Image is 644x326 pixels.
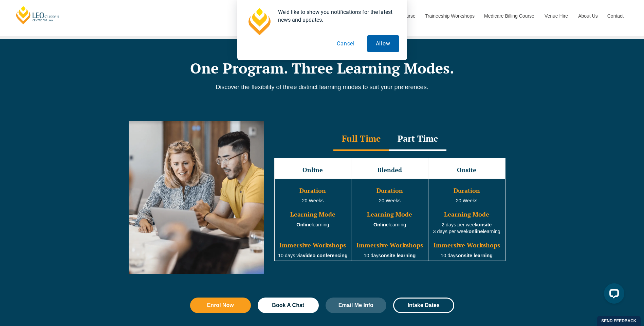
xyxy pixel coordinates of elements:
[468,229,483,234] strong: online
[429,211,504,218] h3: Learning Mode
[352,167,427,174] h3: Blended
[338,303,373,308] span: Email Me Info
[477,222,492,227] strong: onsite
[408,303,440,308] span: Intake Dates
[129,83,516,91] p: Discover the flexibility of three distinct learning modes to suit your preferences.
[429,242,504,249] h3: Immersive Workshops
[381,253,416,258] strong: onsite learning
[274,179,351,261] td: learning 10 days via
[389,127,446,151] div: Part Time
[328,35,363,52] button: Cancel
[258,298,319,313] a: Book A Chat
[275,167,351,174] h3: Online
[352,211,427,218] h3: Learning Mode
[458,253,493,258] strong: onsite learning
[190,298,251,313] a: Enrol Now
[299,186,326,195] span: Duration
[302,198,324,203] span: 20 Weeks
[207,303,234,308] span: Enrol Now
[352,187,427,194] h3: Duration
[351,179,428,261] td: 20 Weeks learning 10 days
[129,60,516,77] h2: One Program. Three Learning Modes.
[273,8,399,24] div: We'd like to show you notifications for the latest news and updates.
[326,298,387,313] a: Email Me Info
[296,222,312,227] strong: Online
[303,253,348,258] strong: video conferencing
[245,8,273,35] img: notification icon
[272,303,304,308] span: Book A Chat
[428,179,505,261] td: 20 Weeks 2 days per week 3 days per week learning 10 days
[429,167,504,174] h3: Onsite
[367,35,399,52] button: Allow
[429,187,504,194] h3: Duration
[333,127,389,151] div: Full Time
[275,242,351,249] h3: Immersive Workshops
[275,211,351,218] h3: Learning Mode
[373,222,389,227] strong: Online
[393,298,454,313] a: Intake Dates
[352,242,427,249] h3: Immersive Workshops
[599,281,627,309] iframe: LiveChat chat widget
